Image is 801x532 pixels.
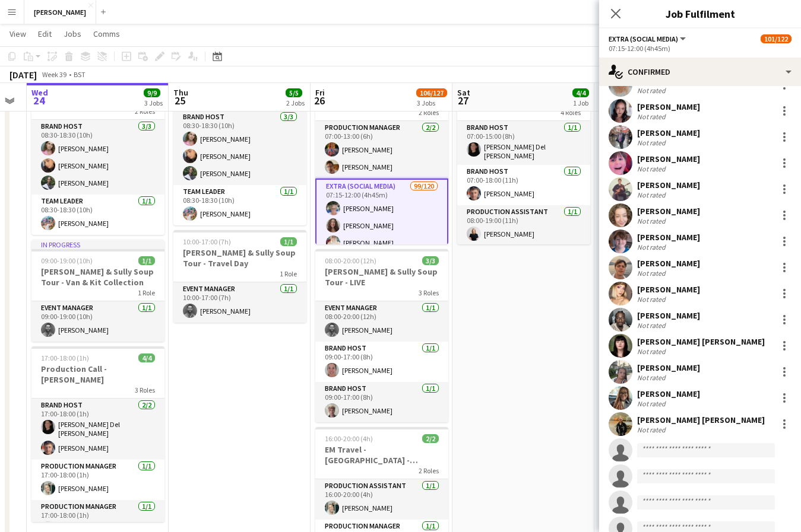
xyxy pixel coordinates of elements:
[138,288,155,297] span: 1 Role
[173,69,306,225] app-job-card: 08:30-18:30 (10h)4/4Big Data AI - Google2 RolesBrand Host3/308:30-18:30 (10h)[PERSON_NAME][PERSON...
[637,216,668,225] div: Not rated
[422,256,439,265] span: 3/3
[39,70,69,79] span: Week 39
[457,205,590,246] app-card-role: Production Assistant1/108:00-19:00 (11h)[PERSON_NAME]
[325,256,376,265] span: 08:00-20:00 (12h)
[637,243,668,251] div: Not rated
[30,94,48,107] span: 24
[637,415,765,425] div: [PERSON_NAME] [PERSON_NAME]
[31,240,164,342] app-job-card: In progress09:00-19:00 (10h)1/1[PERSON_NAME] & Sully Soup Tour - Van & Kit Collection1 RoleEvent ...
[637,399,668,408] div: Not rated
[609,34,688,43] button: Extra (Social Media)
[138,256,155,265] span: 1/1
[315,479,448,520] app-card-role: Production Assistant1/116:00-20:00 (4h)[PERSON_NAME]
[31,266,164,288] h3: [PERSON_NAME] & Sully Soup Tour - Van & Kit Collection
[41,256,93,265] span: 09:00-19:00 (10h)
[599,6,801,21] h3: Job Fulfilment
[33,26,56,42] a: Edit
[637,112,668,121] div: Not rated
[41,353,89,362] span: 17:00-18:00 (1h)
[457,87,470,98] span: Sat
[173,282,306,323] app-card-role: Event Manager1/110:00-17:00 (7h)[PERSON_NAME]
[173,230,306,323] app-job-card: 10:00-17:00 (7h)1/1[PERSON_NAME] & Sully Soup Tour - Travel Day1 RoleEvent Manager1/110:00-17:00 ...
[315,301,448,342] app-card-role: Event Manager1/108:00-20:00 (12h)[PERSON_NAME]
[637,101,700,112] div: [PERSON_NAME]
[59,26,86,42] a: Jobs
[88,26,125,42] a: Comms
[637,310,700,321] div: [PERSON_NAME]
[280,269,297,278] span: 1 Role
[637,284,700,295] div: [PERSON_NAME]
[457,69,590,244] app-job-card: 07:00-19:00 (12h)4/4Coventry Live - [PERSON_NAME]4 RolesBrand Host1/107:00-15:00 (8h)[PERSON_NAME...
[173,247,306,269] h3: [PERSON_NAME] & Sully Soup Tour - Travel Day
[561,108,581,117] span: 4 Roles
[637,362,700,373] div: [PERSON_NAME]
[31,195,164,235] app-card-role: Team Leader1/108:30-18:30 (10h)[PERSON_NAME]
[416,88,447,97] span: 106/127
[315,444,448,466] h3: EM Travel - [GEOGRAPHIC_DATA] - [GEOGRAPHIC_DATA]
[419,466,439,475] span: 2 Roles
[637,232,700,243] div: [PERSON_NAME]
[135,386,155,394] span: 3 Roles
[572,88,589,97] span: 4/4
[31,301,164,342] app-card-role: Event Manager1/109:00-19:00 (10h)[PERSON_NAME]
[637,373,668,382] div: Not rated
[637,86,668,95] div: Not rated
[325,434,373,443] span: 16:00-20:00 (4h)
[315,266,448,288] h3: [PERSON_NAME] & Sully Soup Tour - LIVE
[38,28,52,39] span: Edit
[637,388,700,399] div: [PERSON_NAME]
[64,28,81,39] span: Jobs
[183,237,231,246] span: 10:00-17:00 (7h)
[5,26,31,42] a: View
[31,460,164,500] app-card-role: Production Manager1/117:00-18:00 (1h)[PERSON_NAME]
[637,295,668,304] div: Not rated
[31,87,48,98] span: Wed
[280,237,297,246] span: 1/1
[637,425,668,434] div: Not rated
[457,121,590,165] app-card-role: Brand Host1/107:00-15:00 (8h)[PERSON_NAME] Del [PERSON_NAME]
[286,88,302,97] span: 5/5
[74,70,86,79] div: BST
[173,185,306,225] app-card-role: Team Leader1/108:30-18:30 (10h)[PERSON_NAME]
[419,108,439,117] span: 2 Roles
[597,94,613,107] span: 28
[286,98,305,107] div: 2 Jobs
[172,94,188,107] span: 25
[609,44,791,53] div: 07:15-12:00 (4h45m)
[609,34,678,43] span: Extra (Social Media)
[637,206,700,216] div: [PERSON_NAME]
[31,69,164,235] app-job-card: In progress08:30-18:30 (10h)4/4Big Data AI - Google2 RolesBrand Host3/308:30-18:30 (10h)[PERSON_N...
[637,347,668,356] div: Not rated
[761,34,791,43] span: 101/122
[637,180,700,190] div: [PERSON_NAME]
[10,69,37,81] div: [DATE]
[573,98,588,107] div: 1 Job
[637,164,668,173] div: Not rated
[144,98,163,107] div: 3 Jobs
[315,342,448,382] app-card-role: Brand Host1/109:00-17:00 (8h)[PERSON_NAME]
[315,69,448,244] app-job-card: 07:00-13:00 (6h)101/122CONFIRMED - Aldi and Secret Recording Artist - [DATE]2 RolesProduction Man...
[637,269,668,278] div: Not rated
[31,240,164,249] div: In progress
[315,249,448,422] app-job-card: 08:00-20:00 (12h)3/3[PERSON_NAME] & Sully Soup Tour - LIVE3 RolesEvent Manager1/108:00-20:00 (12h...
[315,87,325,98] span: Fri
[315,121,448,179] app-card-role: Production Manager2/207:00-13:00 (6h)[PERSON_NAME][PERSON_NAME]
[422,434,439,443] span: 2/2
[637,336,765,347] div: [PERSON_NAME] [PERSON_NAME]
[31,346,164,522] app-job-card: 17:00-18:00 (1h)4/4Production Call - [PERSON_NAME]3 RolesBrand Host2/217:00-18:00 (1h)[PERSON_NAM...
[637,138,668,147] div: Not rated
[138,353,155,362] span: 4/4
[31,364,164,385] h3: Production Call - [PERSON_NAME]
[315,382,448,422] app-card-role: Brand Host1/109:00-17:00 (8h)[PERSON_NAME]
[455,94,470,107] span: 27
[637,128,700,138] div: [PERSON_NAME]
[417,98,447,107] div: 3 Jobs
[637,190,668,199] div: Not rated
